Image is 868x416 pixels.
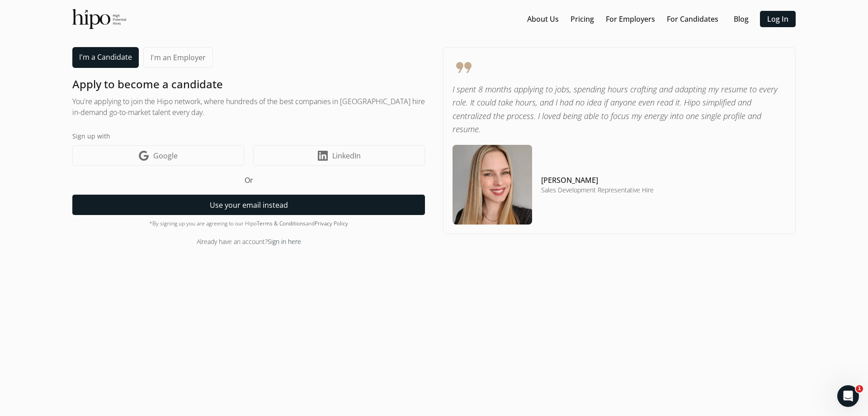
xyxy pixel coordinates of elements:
a: About Us [527,14,559,24]
span: format_quote [453,57,786,78]
button: Use your email instead [72,195,425,215]
a: Log In [767,14,788,24]
img: testimonial-image [453,145,532,225]
button: Log In [760,11,796,27]
a: Terms & Conditions [257,220,306,227]
a: For Employers [606,14,655,24]
button: Pricing [567,11,598,27]
h2: You're applying to join the Hipo network, where hundreds of the best companies in [GEOGRAPHIC_DAT... [72,96,425,118]
span: Google [153,150,178,161]
img: official-logo [72,9,126,29]
a: Privacy Policy [315,220,348,227]
iframe: Intercom live chat [837,385,859,407]
label: Sign up with [72,131,425,141]
a: I'm an Employer [143,47,213,68]
h1: Apply to become a candidate [72,77,425,91]
a: Blog [734,14,749,24]
span: 1 [856,385,863,392]
div: Already have an account? [72,237,425,246]
button: Blog [726,11,755,27]
h5: Or [72,175,425,186]
div: *By signing up you are agreeing to our Hipo and [72,220,425,228]
h5: Sales Development Representative Hire [541,186,654,195]
a: For Candidates [667,14,718,24]
h4: [PERSON_NAME] [541,175,654,186]
button: For Candidates [663,11,722,27]
button: About Us [524,11,562,27]
a: Google [72,145,244,166]
button: For Employers [602,11,659,27]
a: I'm a Candidate [72,47,139,68]
p: I spent 8 months applying to jobs, spending hours crafting and adapting my resume to every role. ... [453,83,786,136]
a: Sign in here [268,237,301,246]
span: LinkedIn [332,150,361,161]
a: LinkedIn [253,145,425,166]
a: Pricing [571,14,594,24]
